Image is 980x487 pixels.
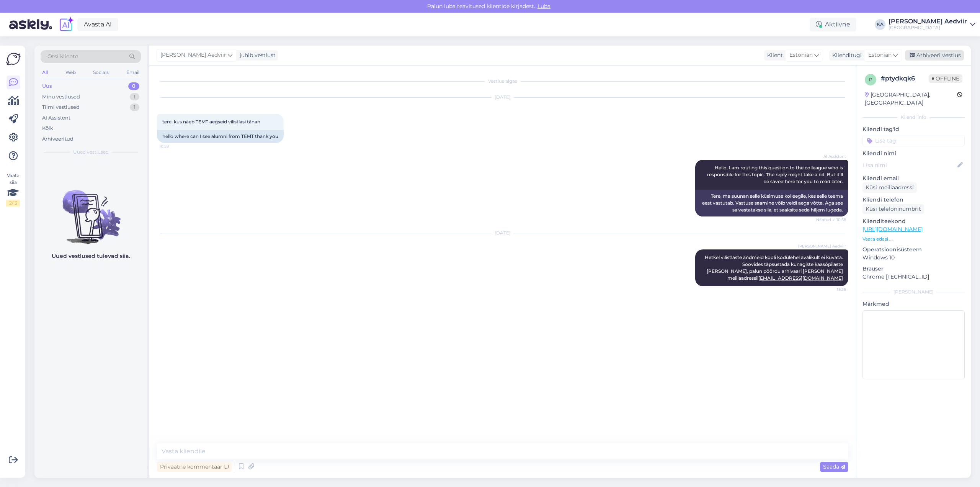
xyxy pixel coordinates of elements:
a: [PERSON_NAME] Aedviir[GEOGRAPHIC_DATA] [889,18,975,31]
div: Kliendi info [862,114,965,121]
div: Tere, ma suunan selle küsimuse kolleegile, kes selle teema eest vastutab. Vastuse saamine võib ve... [695,190,848,216]
span: 10:58 [159,143,188,149]
div: Email [125,67,141,77]
span: Saada [823,463,845,470]
div: Kõik [42,125,53,132]
div: Vaata siia [6,172,20,207]
p: Vaata edasi ... [862,236,965,243]
img: No chats [34,176,147,245]
div: [PERSON_NAME] Aedviir [889,18,967,25]
div: Küsi telefoninumbrit [862,204,924,214]
div: Vestlus algas [157,78,848,85]
p: Märkmed [862,300,965,308]
img: explore-ai [58,16,74,33]
div: Klienditugi [829,51,862,59]
span: [PERSON_NAME] Aedviir [160,51,226,59]
span: [PERSON_NAME] Aedviir [798,243,846,249]
div: [DATE] [157,94,848,101]
p: Kliendi nimi [862,149,965,157]
div: Arhiveeritud [42,135,73,143]
span: tere kus näeb TEMT aegseid vilistlasi tänan [162,119,260,125]
div: [PERSON_NAME] [862,289,965,295]
a: [EMAIL_ADDRESS][DOMAIN_NAME] [758,275,843,281]
div: [GEOGRAPHIC_DATA], [GEOGRAPHIC_DATA] [865,91,957,107]
span: Uued vestlused [73,149,109,156]
div: 1 [130,93,139,101]
span: Hetkel vilistlaste andmeid kooli kodulehel avalikult ei kuvata. Soovides täpsustada kunagiste kaa... [705,254,844,281]
div: Aktiivne [810,18,856,31]
span: AI Assistent [817,154,846,159]
p: Windows 10 [862,254,965,262]
div: Socials [91,67,110,77]
input: Lisa nimi [863,161,956,169]
div: # ptydkqk6 [881,74,929,83]
div: Minu vestlused [42,93,80,101]
span: 15:26 [817,287,846,292]
p: Uued vestlused tulevad siia. [52,252,130,260]
div: All [41,67,49,77]
span: p [869,77,872,82]
div: Küsi meiliaadressi [862,182,917,193]
div: [DATE] [157,230,848,236]
div: KA [875,19,885,30]
div: Privaatne kommentaar [157,462,232,472]
a: [URL][DOMAIN_NAME] [862,226,923,233]
p: Klienditeekond [862,217,965,225]
div: Web [64,67,77,77]
span: Estonian [868,51,892,59]
p: Kliendi telefon [862,196,965,204]
div: [GEOGRAPHIC_DATA] [889,25,967,31]
span: Hello, I am routing this question to the colleague who is responsible for this topic. The reply m... [707,165,844,184]
div: 1 [130,103,139,111]
span: Estonian [789,51,813,59]
p: Chrome [TECHNICAL_ID] [862,273,965,281]
div: hello where can I see alumni from TEMT thank you [157,130,284,143]
div: AI Assistent [42,114,70,122]
div: Uus [42,82,52,90]
p: Kliendi email [862,174,965,182]
div: Tiimi vestlused [42,103,80,111]
div: Klient [764,51,783,59]
div: Arhiveeri vestlus [905,50,964,61]
div: 0 [128,82,139,90]
p: Operatsioonisüsteem [862,246,965,254]
span: Luba [535,3,553,10]
div: juhib vestlust [237,51,276,59]
span: Otsi kliente [47,52,78,61]
p: Kliendi tag'id [862,125,965,133]
p: Brauser [862,265,965,273]
span: Nähtud ✓ 10:58 [816,217,846,223]
a: Avasta AI [77,18,118,31]
img: Askly Logo [6,52,21,66]
div: 2 / 3 [6,200,20,207]
input: Lisa tag [862,135,965,146]
span: Offline [929,74,962,83]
